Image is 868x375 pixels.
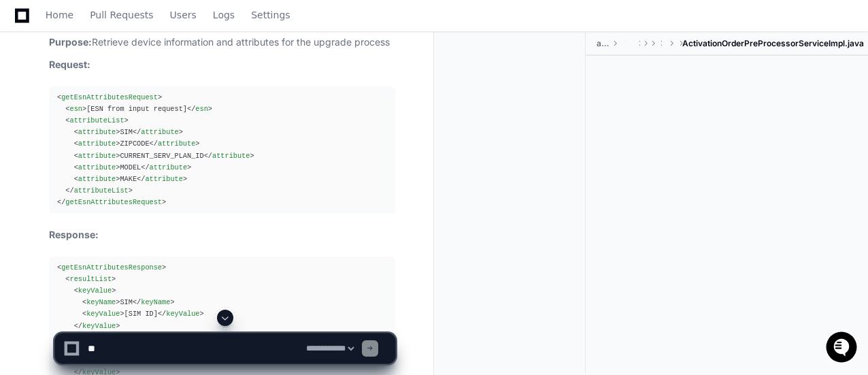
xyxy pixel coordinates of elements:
[251,11,290,19] span: Settings
[46,115,178,126] div: We're offline, we'll be back soon
[187,105,212,113] span: </ >
[195,105,207,113] span: esn
[213,11,235,19] span: Logs
[78,175,116,183] span: attribute
[74,186,129,195] span: attributeList
[137,175,187,183] span: </ >
[46,11,73,19] span: Home
[78,163,116,172] span: attribute
[74,140,120,148] span: < >
[824,330,861,367] iframe: Open customer support
[135,143,165,153] span: Pylon
[70,105,82,113] span: esn
[74,128,120,136] span: < >
[49,35,395,50] p: Retrieve device information and attributes for the upgrade process
[78,287,112,295] span: keyValue
[158,140,195,148] span: attribute
[78,152,116,160] span: attribute
[204,152,254,160] span: </ >
[96,142,165,153] a: Powered byPylon
[57,263,166,272] span: < >
[133,298,175,306] span: </ >
[14,101,38,126] img: 1736555170064-99ba0984-63c1-480f-8ee9-699278ef63ed
[150,140,200,148] span: </ >
[682,38,864,49] span: ActivationOrderPreProcessorServiceImpl.java
[78,128,116,136] span: attribute
[46,101,223,115] div: Start new chat
[133,128,183,136] span: </ >
[70,275,112,283] span: resultList
[141,163,191,172] span: </ >
[141,128,178,136] span: attribute
[231,105,248,122] button: Start new chat
[49,36,92,48] strong: Purpose:
[49,229,99,240] strong: Response:
[150,163,187,172] span: attribute
[65,275,116,283] span: < >
[61,263,162,272] span: getEsnAttributesResponse
[90,11,153,19] span: Pull Requests
[65,198,162,206] span: getEsnAttributesRequest
[57,93,162,101] span: < >
[74,163,120,172] span: < >
[78,140,116,148] span: attribute
[597,38,610,49] span: activation-order-pre-processor
[74,287,116,295] span: < >
[86,298,116,306] span: keyName
[57,198,166,206] span: </ >
[212,152,250,160] span: attribute
[141,298,170,306] span: keyName
[14,54,248,76] div: Welcome
[65,116,128,125] span: < >
[74,152,120,160] span: < >
[82,298,120,306] span: < >
[57,92,387,208] div: [ESN from input request] SIM ZIPCODE CURRENT_SERV_PLAN_ID MODEL MAKE
[65,105,86,113] span: < >
[170,11,197,19] span: Users
[145,175,182,183] span: attribute
[61,93,158,101] span: getEsnAttributesRequest
[14,14,41,41] img: PlayerZero
[70,116,124,125] span: attributeList
[65,186,133,195] span: </ >
[49,59,90,70] strong: Request:
[74,175,120,183] span: < >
